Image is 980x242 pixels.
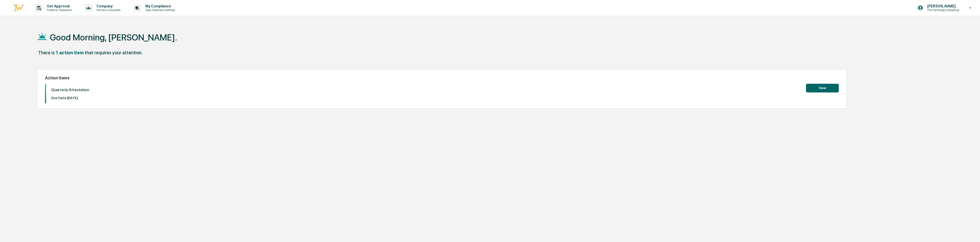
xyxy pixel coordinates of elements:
[923,8,962,12] p: Firm Technology Onboarding
[141,8,178,12] p: Data, Deadlines & Settings
[51,96,89,100] p: Due Date: [DATE]
[51,88,89,92] p: Quarterly Attestation
[50,32,177,43] h1: Good Morning, [PERSON_NAME].
[923,4,962,8] p: [PERSON_NAME]
[806,84,839,92] button: View
[141,4,178,8] p: My Compliance
[38,50,55,55] div: There is
[92,8,123,12] p: Policies & Documents
[56,50,84,55] div: 1 action item
[806,85,839,90] a: View
[45,76,839,80] h2: Action Items
[85,50,143,55] div: that requires your attention.
[43,4,74,8] p: Get Approval
[92,4,123,8] p: Company
[12,4,25,12] img: logo
[43,8,74,12] p: Content & Transactions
